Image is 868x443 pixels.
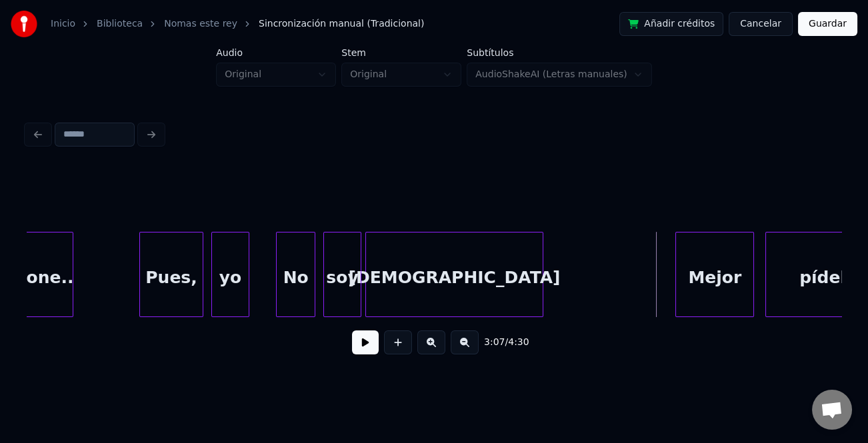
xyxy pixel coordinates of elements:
[51,17,424,31] nav: breadcrumb
[11,11,37,37] img: youka
[484,336,516,349] div: /
[508,336,529,349] span: 4:30
[619,12,723,36] button: Añadir créditos
[51,17,75,31] a: Inicio
[729,12,793,36] button: Cancelar
[216,48,336,57] label: Audio
[164,17,237,31] a: Nomas este rey
[484,336,505,349] span: 3:07
[798,12,857,36] button: Guardar
[341,48,461,57] label: Stem
[467,48,652,57] label: Subtítulos
[812,390,852,430] div: Chat abierto
[97,17,143,31] a: Biblioteca
[259,17,424,31] span: Sincronización manual (Tradicional)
